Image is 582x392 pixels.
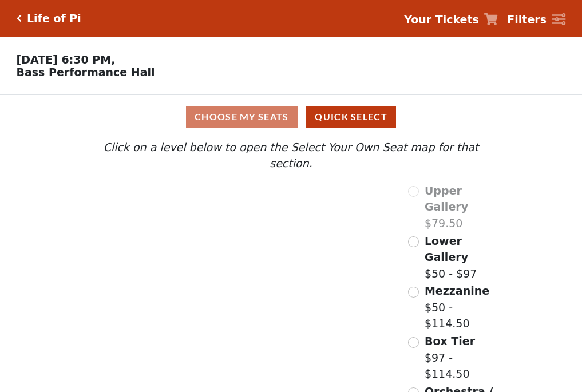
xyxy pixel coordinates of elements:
[207,295,337,373] path: Orchestra / Parterre Circle - Seats Available: 26
[425,233,501,282] label: $50 - $97
[306,106,396,128] button: Quick Select
[136,188,264,219] path: Upper Gallery - Seats Available: 0
[507,13,547,26] strong: Filters
[425,284,489,297] span: Mezzanine
[425,333,501,382] label: $97 - $114.50
[146,213,282,256] path: Lower Gallery - Seats Available: 99
[425,235,468,264] span: Lower Gallery
[17,14,22,22] a: Click here to go back to filters
[425,184,468,213] span: Upper Gallery
[404,11,498,28] a: Your Tickets
[425,335,475,347] span: Box Tier
[425,283,501,332] label: $50 - $114.50
[404,13,479,26] strong: Your Tickets
[81,139,501,172] p: Click on a level below to open the Select Your Own Seat map for that section.
[507,11,565,28] a: Filters
[425,183,501,232] label: $79.50
[27,12,81,25] h5: Life of Pi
